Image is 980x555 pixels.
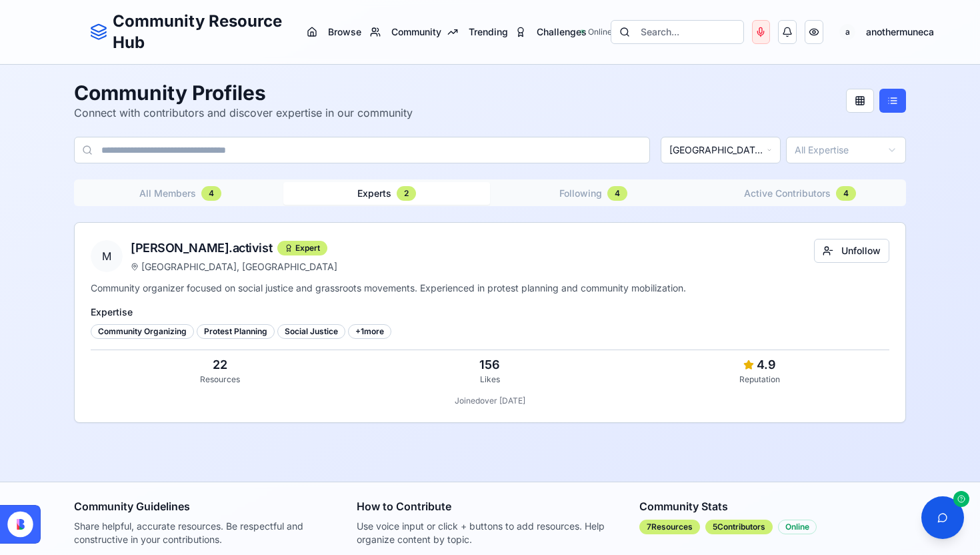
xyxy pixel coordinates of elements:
[778,520,817,534] div: Online
[439,20,503,44] a: Trending
[299,20,369,44] button: Browse
[91,396,889,406] div: Joined over [DATE]
[639,520,700,534] div: 7 Resources
[328,25,361,39] span: Browse
[841,244,881,257] span: Unfollow
[866,25,898,39] span: anothermuneca
[805,20,823,44] button: Accessibility Options
[641,25,679,39] span: Search...
[607,186,627,201] div: 4
[295,243,320,253] span: Expert
[836,186,856,201] div: 4
[705,520,773,534] div: 5 Contributors
[90,11,283,53] a: Community Resource Hub
[697,182,903,205] button: Active Contributors
[537,25,587,39] span: Challenges
[397,186,416,201] div: 2
[348,324,391,339] div: + 1 more
[362,20,434,44] a: Community
[74,81,413,105] h1: Community Profiles
[757,356,776,374] span: 4.9
[611,20,744,44] button: Search...
[91,282,889,295] p: Community organizer focused on social justice and grassroots movements. Experienced in protest pl...
[469,25,508,39] span: Trending
[91,324,194,339] div: Community Organizing
[91,240,123,272] span: M
[74,498,341,514] h3: Community Guidelines
[362,20,449,44] button: Community
[141,260,337,273] span: [GEOGRAPHIC_DATA], [GEOGRAPHIC_DATA]
[357,498,623,514] h3: How to Contribute
[91,374,350,385] div: Resources
[630,374,889,385] div: Reputation
[507,20,595,44] button: Challenges
[639,498,906,514] h3: Community Stats
[277,324,345,339] div: Social Justice
[361,374,620,385] div: Likes
[113,11,282,53] h1: Community Resource Hub
[283,182,490,205] button: Experts
[752,20,771,44] button: Voice Input
[361,356,620,374] div: 156
[391,25,441,39] span: Community
[74,520,341,546] p: Share helpful, accurate resources. Be respectful and constructive in your contributions.
[839,24,855,40] span: a
[588,27,602,37] span: Online
[507,20,579,44] a: Challenges
[201,186,221,201] div: 4
[814,239,889,263] button: Unfollow
[439,20,516,44] button: Trending
[131,239,272,257] div: [PERSON_NAME].activist
[299,20,357,44] a: Browse
[77,182,283,205] button: All Members
[91,356,350,374] div: 22
[197,324,275,339] div: Protest Planning
[91,306,889,319] h4: Expertise
[74,105,413,121] p: Connect with contributors and discover expertise in our community
[357,520,623,546] p: Use voice input or click + buttons to add resources. Help organize content by topic.
[831,20,906,44] button: aanothermuneca
[490,182,697,205] button: Following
